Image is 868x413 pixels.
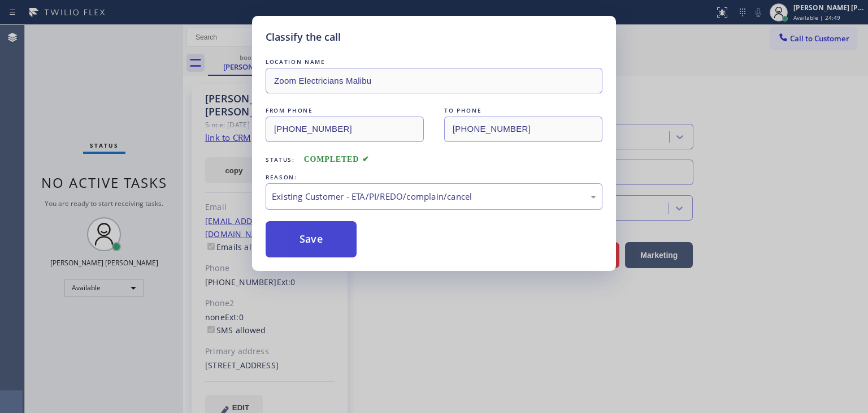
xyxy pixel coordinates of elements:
[304,155,370,164] span: COMPLETED
[266,29,341,45] h5: Classify the call
[266,156,295,164] span: Status:
[266,105,424,117] div: FROM PHONE
[266,221,357,257] button: Save
[266,171,602,183] div: REASON:
[266,56,602,68] div: LOCATION NAME
[272,190,596,203] div: Existing Customer - ETA/PI/REDO/complain/cancel
[266,117,424,142] input: From phone
[444,117,602,142] input: To phone
[444,105,602,117] div: TO PHONE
